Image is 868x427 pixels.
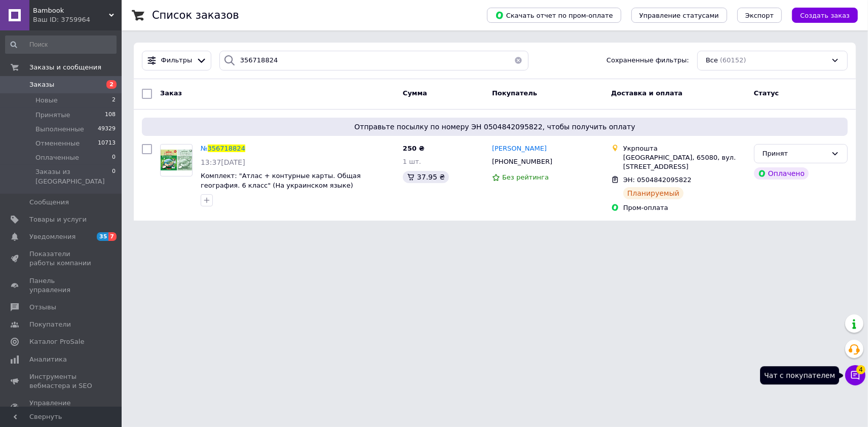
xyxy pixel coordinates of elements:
span: Сумма [403,89,427,97]
span: (60152) [720,56,746,64]
button: Создать заказ [792,8,858,23]
span: [PHONE_NUMBER] [492,158,552,165]
span: Фильтры [161,56,193,65]
span: [PERSON_NAME] [492,145,547,152]
a: №356718824 [201,145,245,152]
div: Укрпошта [623,144,746,153]
span: Каталог ProSale [29,337,84,346]
span: 4 [856,365,865,374]
span: Создать заказ [800,12,850,19]
span: Инструменты вебмастера и SEO [29,372,94,390]
span: Уведомления [29,232,76,241]
span: Показатели работы компании [29,250,94,268]
span: 2 [106,80,117,89]
span: Панель управления [29,276,94,295]
span: Скачать отчет по пром-оплате [495,11,613,20]
span: Аналитика [29,355,67,364]
span: № [201,145,208,152]
span: Товары и услуги [29,215,87,224]
a: Фото товару [160,144,193,176]
div: Чат с покупателем [760,366,839,384]
div: Планируемый [623,187,684,199]
span: 2 [112,96,116,105]
div: [GEOGRAPHIC_DATA], 65080, вул. [STREET_ADDRESS] [623,153,746,171]
button: Экспорт [737,8,782,23]
span: Отправьте посылку по номеру ЭН 0504842095822, чтобы получить оплату [146,122,844,132]
span: 13:37[DATE] [201,158,245,166]
span: Покупатель [492,89,537,97]
span: Заказы из [GEOGRAPHIC_DATA] [35,167,112,186]
span: 7 [108,232,117,241]
span: Заказ [160,89,182,97]
span: 10713 [98,139,116,148]
a: Комплект: "Атлас + контурные карты. Общая география. 6 класс" (На украинском языке) [201,172,361,189]
span: Управление статусами [639,12,719,19]
span: Новые [35,96,58,105]
button: Управление статусами [631,8,727,23]
span: 0 [112,153,116,162]
span: Заказы и сообщения [29,63,101,72]
div: Пром-оплата [623,203,746,212]
span: Управление сайтом [29,399,94,417]
span: Выполненные [35,125,84,134]
a: [PERSON_NAME] [492,144,547,154]
span: Покупатели [29,320,71,329]
span: Сообщения [29,198,69,207]
span: Отзывы [29,303,56,312]
h1: Список заказов [152,9,239,21]
img: Фото товару [161,150,192,171]
span: Принятые [35,111,70,120]
span: Отмененные [35,139,80,148]
span: Оплаченные [35,153,79,162]
span: Сохраненные фильтры: [607,56,689,65]
span: Bambook [33,6,109,15]
span: Статус [754,89,779,97]
button: Скачать отчет по пром-оплате [487,8,621,23]
span: 1 шт. [403,158,421,165]
input: Поиск [5,35,117,54]
div: 37.95 ₴ [403,171,449,183]
span: Экспорт [745,12,774,19]
span: Доставка и оплата [611,89,683,97]
button: Очистить [508,51,529,70]
span: ЭН: 0504842095822 [623,176,692,184]
span: 0 [112,167,116,186]
span: Все [706,56,718,65]
button: Чат с покупателем4 [845,365,865,385]
span: 108 [105,111,116,120]
span: Без рейтинга [502,173,549,181]
span: 49329 [98,125,116,134]
span: 250 ₴ [403,145,425,152]
div: Ваш ID: 3759964 [33,15,122,24]
a: Создать заказ [782,11,858,19]
div: Оплачено [754,167,809,180]
span: 35 [97,232,108,241]
div: Принят [763,149,827,159]
input: Поиск по номеру заказа, ФИО покупателя, номеру телефона, Email, номеру накладной [219,51,529,70]
span: 356718824 [208,145,245,152]
span: Заказы [29,80,54,89]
